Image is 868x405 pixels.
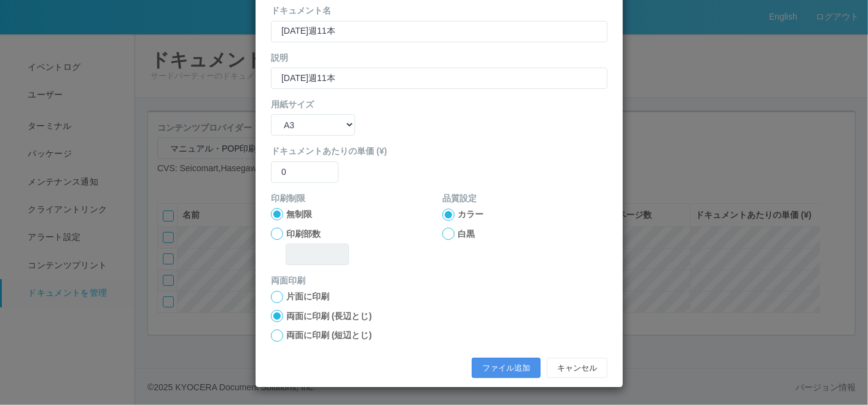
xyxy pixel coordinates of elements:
[472,358,541,379] button: ファイル追加
[271,4,331,17] label: ドキュメント名
[271,274,305,287] label: 両面印刷
[458,228,475,241] label: 白黒
[458,208,483,221] label: カラー
[271,145,608,158] label: ドキュメントあたりの単価 (¥)
[286,208,312,221] label: 無制限
[286,228,321,241] label: 印刷部数
[547,358,608,379] button: キャンセル
[271,192,305,205] label: 印刷制限
[271,98,314,111] label: 用紙サイズ
[286,290,329,303] label: 片面に印刷
[271,52,288,64] label: 説明
[286,329,372,342] label: 両面に印刷 (短辺とじ)
[442,192,477,205] label: 品質設定
[286,310,372,323] label: 両面に印刷 (長辺とじ)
